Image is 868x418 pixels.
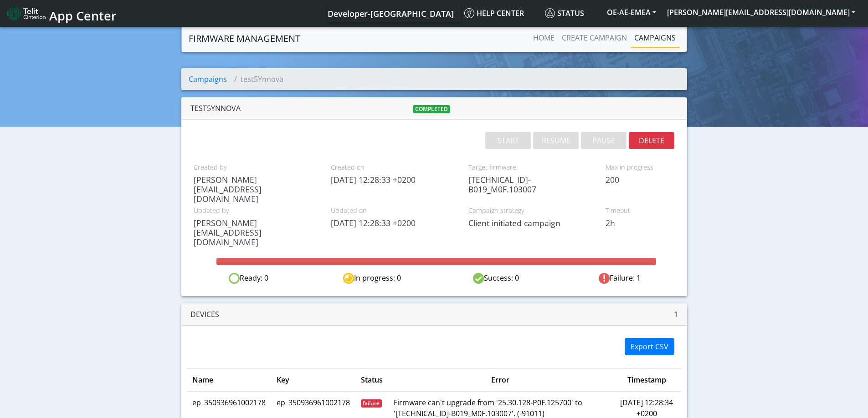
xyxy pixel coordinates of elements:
img: fail.svg [599,273,610,284]
span: Target firmware [468,162,592,172]
div: Failure: 1 [558,272,681,284]
button: DELETE [629,132,674,149]
span: Created by [194,162,318,172]
a: Campaigns [631,29,679,47]
div: test5Ynnova [190,103,351,114]
div: Success: 0 [434,272,558,284]
span: Status [545,8,584,18]
a: Status [541,4,601,22]
button: Export CSV [625,338,674,355]
span: Timeout [606,206,674,216]
div: 1 [434,309,678,320]
span: Campaign strategy [468,206,592,216]
span: Updated on [331,206,455,216]
span: Help center [464,8,524,18]
span: Client initiated campaign [468,218,592,228]
li: test5Ynnova [227,74,283,85]
span: Updated by [194,206,318,216]
th: Timestamp [612,369,681,392]
th: Name [187,369,271,392]
div: Ready: 0 [187,272,310,284]
button: [PERSON_NAME][EMAIL_ADDRESS][DOMAIN_NAME] [662,4,861,20]
img: status.svg [545,8,555,18]
th: Status [355,369,388,392]
a: Create campaign [558,29,631,47]
a: App Center [7,4,115,23]
img: success.svg [473,273,484,284]
span: [DATE] 12:28:33 +0200 [331,175,455,185]
a: Firmware management [189,30,300,48]
span: Max in progress [606,162,674,172]
span: Developer-[GEOGRAPHIC_DATA] [328,8,454,19]
span: 200 [606,175,674,185]
span: failure [361,399,382,408]
div: In progress: 0 [310,272,434,284]
span: Created on [331,162,455,172]
span: App Center [49,7,117,24]
span: [PERSON_NAME][EMAIL_ADDRESS][DOMAIN_NAME] [194,218,318,247]
th: Key [271,369,355,392]
nav: breadcrumb [181,68,687,90]
a: Campaigns [189,74,227,84]
a: Your current platform instance [327,4,453,22]
a: Help center [461,4,541,22]
span: [TECHNICAL_ID]-B019_M0F.103007 [468,175,592,194]
img: logo-telit-cinterion-gw-new.png [7,6,46,21]
div: Devices [190,309,434,320]
img: in-progress.svg [343,273,354,284]
th: Error [388,369,612,392]
img: knowledge.svg [464,8,474,18]
img: ready.svg [229,273,240,284]
a: Home [529,29,558,47]
span: completed [413,105,450,113]
span: [DATE] 12:28:33 +0200 [331,218,455,228]
span: 2h [606,218,674,228]
span: [PERSON_NAME][EMAIL_ADDRESS][DOMAIN_NAME] [194,175,318,204]
button: OE-AE-EMEA [601,4,662,20]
